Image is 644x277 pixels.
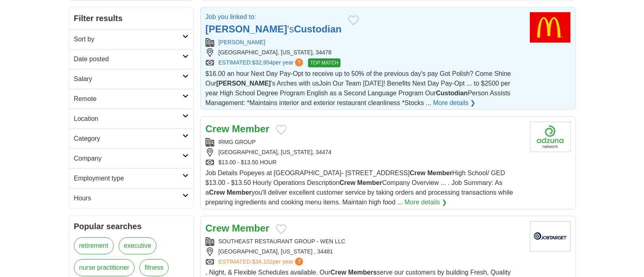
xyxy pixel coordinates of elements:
[69,109,193,129] a: Location
[74,259,135,276] a: nurse practitioner
[219,39,265,45] a: [PERSON_NAME]
[206,158,523,167] div: $13.00 - $13.50 HOUR
[206,123,269,134] a: Crew Member
[69,89,193,109] a: Remote
[219,58,305,67] a: ESTIMATED:$32,954per year?
[433,98,476,108] a: More details ❯
[206,24,342,34] a: [PERSON_NAME]'sCustodian
[339,179,355,186] strong: Crew
[74,220,189,232] h2: Popular searches
[206,223,269,234] a: Crew Member
[69,188,193,208] a: Hours
[427,170,452,176] strong: Member
[74,114,182,124] h2: Location
[276,125,286,135] button: Add to favorite jobs
[206,138,523,146] div: IRMG GROUP
[348,15,359,25] button: Add to favorite jobs
[74,34,182,44] h2: Sort by
[139,259,169,276] a: fitness
[74,134,182,144] h2: Category
[530,221,570,251] img: Company logo
[69,29,193,49] a: Sort by
[74,174,182,183] h2: Employment type
[252,59,273,66] span: $32,954
[232,123,269,134] strong: Member
[69,49,193,69] a: Date posted
[74,54,182,64] h2: Date posted
[252,258,273,265] span: $34,102
[69,7,193,29] h2: Filter results
[69,69,193,89] a: Salary
[357,179,382,186] strong: Member
[294,24,341,34] strong: Custodian
[216,80,271,87] strong: [PERSON_NAME]
[209,189,225,196] strong: Crew
[206,12,342,22] p: Job you linked to:
[69,148,193,168] a: Company
[530,12,570,43] img: McDonald's logo
[232,223,269,234] strong: Member
[74,193,182,203] h2: Hours
[119,237,157,254] a: executive
[219,258,305,266] a: ESTIMATED:$34,102per year?
[295,258,303,266] span: ?
[206,123,230,134] strong: Crew
[74,94,182,104] h2: Remote
[295,58,303,67] span: ?
[405,198,447,207] a: More details ❯
[74,237,114,254] a: retirement
[410,170,425,176] strong: Crew
[69,168,193,188] a: Employment type
[227,189,252,196] strong: Member
[206,48,523,57] div: [GEOGRAPHIC_DATA], [US_STATE], 34478
[206,148,523,157] div: [GEOGRAPHIC_DATA], [US_STATE], 34474
[206,170,513,206] span: Job Details Popeyes at [GEOGRAPHIC_DATA]- [STREET_ADDRESS] High School/ GED $13.00 - $13.50 Hourl...
[206,247,523,256] div: [GEOGRAPHIC_DATA], [US_STATE] , 34481
[206,237,523,246] div: SOUTHEAST RESTAURANT GROUP - WEN LLC
[330,269,346,276] strong: Crew
[276,224,286,234] button: Add to favorite jobs
[74,154,182,163] h2: Company
[348,269,377,276] strong: Members
[206,70,511,106] span: $16.00 an hour Next Day Pay-Opt to receive up to 50% of the previous day's pay Got Polish? Come S...
[206,223,230,234] strong: Crew
[206,24,287,34] strong: [PERSON_NAME]
[530,122,570,152] img: Company logo
[69,129,193,148] a: Category
[436,90,468,97] strong: Custodian
[74,74,182,84] h2: Salary
[308,58,340,67] span: TOP MATCH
